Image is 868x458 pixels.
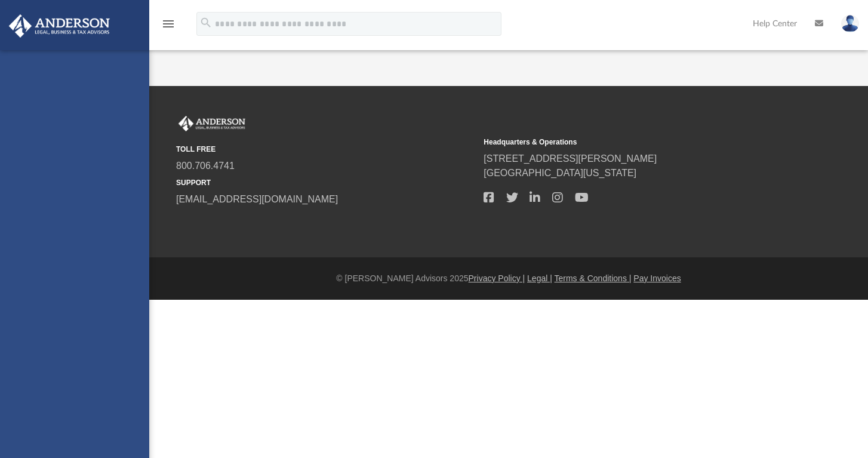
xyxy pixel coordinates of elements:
[633,273,681,283] a: Pay Invoices
[484,153,657,164] a: [STREET_ADDRESS][PERSON_NAME]
[176,194,338,204] a: [EMAIL_ADDRESS][DOMAIN_NAME]
[161,23,176,31] a: menu
[161,17,176,31] i: menu
[176,116,248,131] img: Anderson Advisors Platinum Portal
[5,14,113,38] img: Anderson Advisors Platinum Portal
[484,137,783,147] small: Headquarters & Operations
[176,144,475,155] small: TOLL FREE
[199,16,213,29] i: search
[149,272,868,285] div: © [PERSON_NAME] Advisors 2025
[841,15,859,32] img: User Pic
[469,273,525,283] a: Privacy Policy |
[527,273,552,283] a: Legal |
[176,161,235,171] a: 800.706.4741
[484,168,636,178] a: [GEOGRAPHIC_DATA][US_STATE]
[176,177,475,188] small: SUPPORT
[555,273,632,283] a: Terms & Conditions |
